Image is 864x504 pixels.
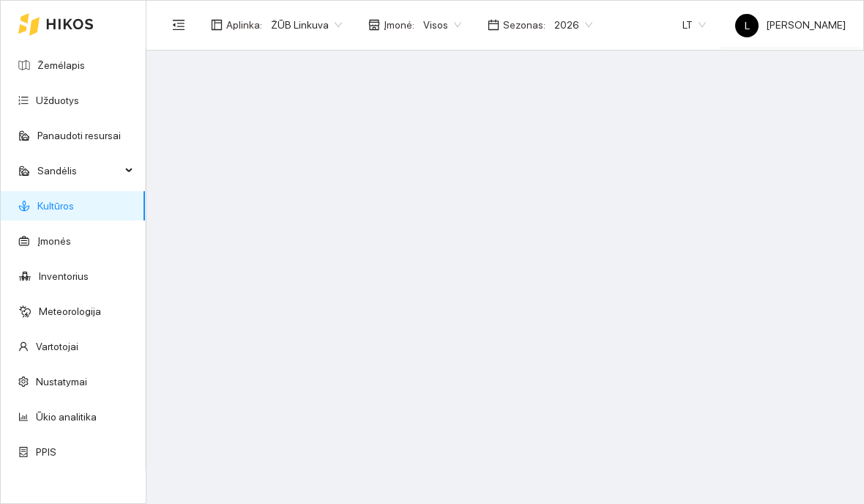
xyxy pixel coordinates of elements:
[384,17,414,33] span: Įmonė :
[503,17,545,33] span: Sezonas :
[36,341,78,352] a: Vartotojai
[682,14,706,36] span: LT
[36,376,87,388] a: Nustatymai
[226,17,262,33] span: Aplinka :
[37,59,85,71] a: Žemėlapis
[37,235,71,247] a: Įmonės
[39,270,89,282] a: Inventorius
[36,446,56,458] a: PPIS
[488,19,499,31] span: calendar
[36,411,97,423] a: Ūkio analitika
[211,19,223,31] span: layout
[368,19,380,31] span: shop
[745,14,750,37] span: L
[37,200,74,212] a: Kultūros
[271,14,342,36] span: ŽŪB Linkuva
[39,305,101,317] a: Meteorologija
[37,130,121,141] a: Panaudoti resursai
[423,14,461,36] span: Visos
[172,18,185,31] span: menu-fold
[554,14,592,36] span: 2026
[36,94,79,106] a: Užduotys
[164,10,193,40] button: menu-fold
[735,19,846,31] span: [PERSON_NAME]
[37,156,121,185] span: Sandėlis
